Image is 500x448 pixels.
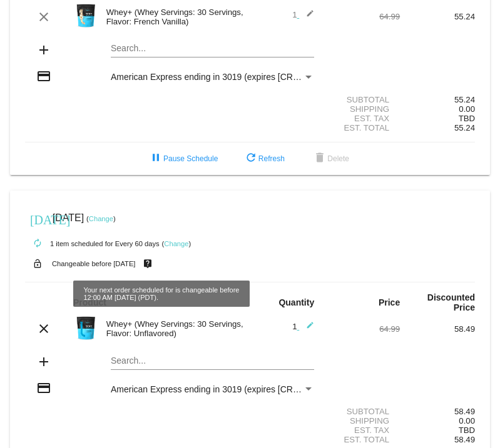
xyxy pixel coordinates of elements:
strong: Discounted Price [427,292,475,312]
div: 55.24 [400,95,475,104]
small: ( ) [162,240,191,247]
button: Delete [302,147,359,170]
button: Pause Schedule [138,147,228,170]
div: 55.24 [400,12,475,21]
a: Change [89,215,113,222]
div: 58.49 [400,407,475,416]
mat-icon: clear [36,321,51,336]
span: American Express ending in 3019 (expires [CREDIT_CARD_DATA]) [111,72,375,82]
small: ( ) [86,215,116,222]
div: Shipping [325,104,400,114]
mat-icon: credit_card [36,381,51,396]
span: Pause Schedule [148,154,218,163]
div: Whey+ (Whey Servings: 30 Servings, Flavor: Unflavored) [100,319,250,338]
mat-icon: edit [299,9,314,24]
mat-icon: add [36,42,51,57]
div: Est. Total [325,123,400,132]
input: Search... [111,356,314,366]
mat-select: Payment Method [111,384,314,394]
div: 58.49 [400,324,475,334]
strong: Product [73,297,106,307]
span: 55.24 [454,123,475,132]
mat-icon: pause [148,151,163,166]
span: TBD [459,426,475,435]
span: TBD [459,114,475,123]
div: Subtotal [325,95,400,104]
span: Delete [312,154,349,163]
mat-icon: live_help [140,256,155,272]
mat-icon: [DATE] [30,211,45,226]
strong: Quantity [278,297,314,307]
div: 64.99 [325,324,400,334]
mat-select: Payment Method [111,72,314,82]
mat-icon: credit_card [36,69,51,84]
div: Subtotal [325,407,400,416]
mat-icon: edit [299,321,314,336]
input: Search... [111,44,314,54]
span: Refresh [243,154,285,163]
mat-icon: add [36,354,51,369]
mat-icon: autorenew [30,236,45,251]
span: American Express ending in 3019 (expires [CREDIT_CARD_DATA]) [111,384,375,394]
div: Est. Tax [325,426,400,435]
mat-icon: refresh [243,151,258,166]
img: Image-1-Carousel-Whey-2lb-Vanilla-no-badge-Transp.png [73,3,98,28]
mat-icon: lock_open [30,256,45,272]
mat-icon: clear [36,9,51,24]
span: 58.49 [454,435,475,444]
div: Est. Total [325,435,400,444]
span: 1 [292,10,314,19]
img: Image-1-Carousel-Whey-2lb-Unflavored-no-badge-Transp.png [73,316,98,341]
span: 0.00 [459,416,475,426]
small: Changeable before [DATE] [52,260,136,267]
button: Refresh [233,147,295,170]
div: Est. Tax [325,114,400,123]
strong: Price [379,297,400,307]
div: Shipping [325,416,400,426]
span: 1 [292,322,314,331]
a: Change [164,240,188,247]
mat-icon: delete [312,151,327,166]
small: 1 item scheduled for Every 60 days [25,240,160,247]
div: 64.99 [325,12,400,21]
span: 0.00 [459,104,475,114]
div: Whey+ (Whey Servings: 30 Servings, Flavor: French Vanilla) [100,7,250,26]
